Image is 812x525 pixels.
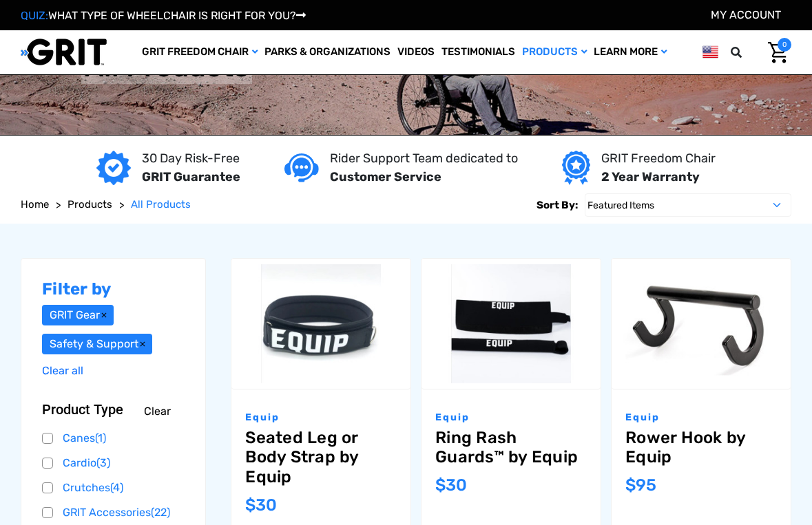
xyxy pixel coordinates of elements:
a: All Products [131,197,191,213]
label: Sort By: [537,193,578,217]
span: (22) [151,506,170,519]
strong: 2 Year Warranty [601,169,700,184]
a: Crutches(4) [42,478,185,498]
a: Canes(1) [42,428,185,449]
a: Clear all [42,364,83,377]
a: Products [519,30,590,74]
a: Testimonials [438,30,519,74]
a: Rower Hook by Equip,$95.00 [625,428,777,468]
span: Product Type [42,401,123,418]
a: Safety & Support [42,334,152,354]
input: Search [751,38,758,67]
p: Equip [245,410,397,425]
a: Clear [144,403,171,420]
a: Seated Leg or Body Strap by Equip,$30.00 [245,428,397,487]
a: QUIZ:WHAT TYPE OF WHEELCHAIR IS RIGHT FOR YOU? [21,9,306,22]
a: Cart with 0 items [758,38,791,67]
span: (1) [95,431,106,444]
a: Rower Hook by Equip,$95.00 [612,259,791,388]
a: GRIT Accessories(22) [42,502,185,523]
a: Products [67,197,112,213]
a: Videos [394,30,438,74]
strong: GRIT Guarantee [142,169,240,184]
p: Equip [435,410,587,425]
p: Equip [625,410,777,425]
strong: Customer Service [330,169,441,184]
a: Home [21,197,49,213]
span: (4) [110,481,123,494]
span: Products [67,198,112,211]
span: $30 [435,475,467,495]
a: GRIT Gear [42,305,114,325]
img: us.png [702,43,718,61]
img: Cart [768,42,788,63]
a: Parks & Organizations [261,30,394,74]
span: 0 [778,38,791,52]
span: Home [21,198,49,211]
img: Rower Hook by Equip [612,264,791,383]
img: Customer service [284,153,319,182]
img: Seated Leg or Body Strap by Equip [231,264,410,383]
img: GRIT Guarantee [96,151,131,185]
img: Ring Rash Guards™ by Equip [421,264,601,383]
span: All Products [131,198,191,211]
a: GRIT Freedom Chair [138,30,261,74]
p: 30 Day Risk-Free [142,149,240,168]
h2: Filter by [42,279,185,299]
img: GRIT All-Terrain Wheelchair and Mobility Equipment [21,38,107,66]
button: Product Type [42,401,185,418]
a: Cardio(3) [42,453,185,473]
span: (3) [96,456,110,469]
img: Year warranty [562,151,590,185]
a: Seated Leg or Body Strap by Equip,$30.00 [231,259,410,388]
span: $95 [625,475,656,495]
a: Account [711,8,781,21]
p: Rider Support Team dedicated to [330,149,518,168]
a: Ring Rash Guards™ by Equip,$30.00 [421,259,601,388]
a: Ring Rash Guards™ by Equip,$30.00 [435,428,587,468]
p: GRIT Freedom Chair [601,149,716,168]
span: $30 [245,495,277,515]
a: Learn More [590,30,670,74]
span: QUIZ: [21,9,48,22]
